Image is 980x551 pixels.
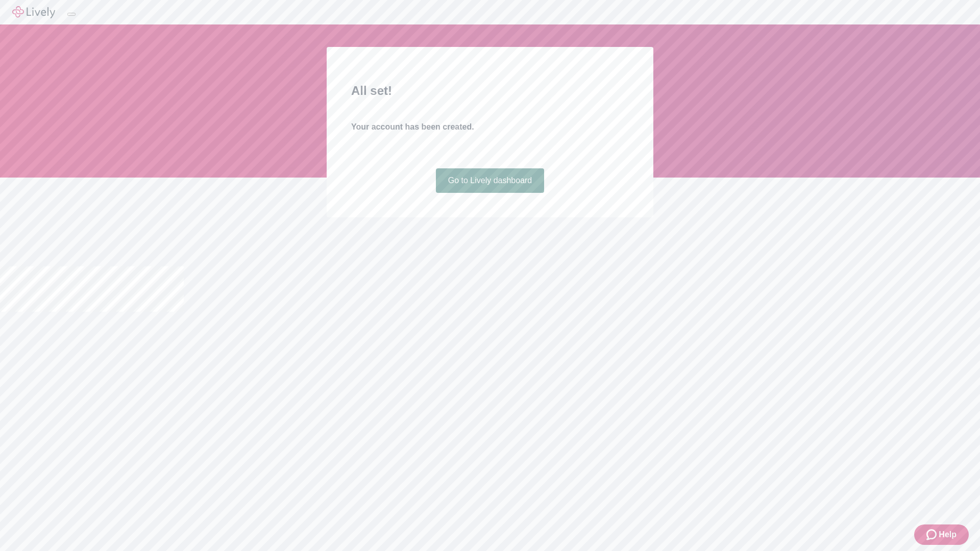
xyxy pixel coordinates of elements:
[436,168,545,193] a: Go to Lively dashboard
[12,6,55,18] img: Lively
[351,82,629,100] h2: All set!
[939,529,957,541] span: Help
[914,524,969,545] button: Zendesk support iconHelp
[926,529,939,541] svg: Zendesk support icon
[67,13,76,16] button: Log out
[351,121,629,133] h4: Your account has been created.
